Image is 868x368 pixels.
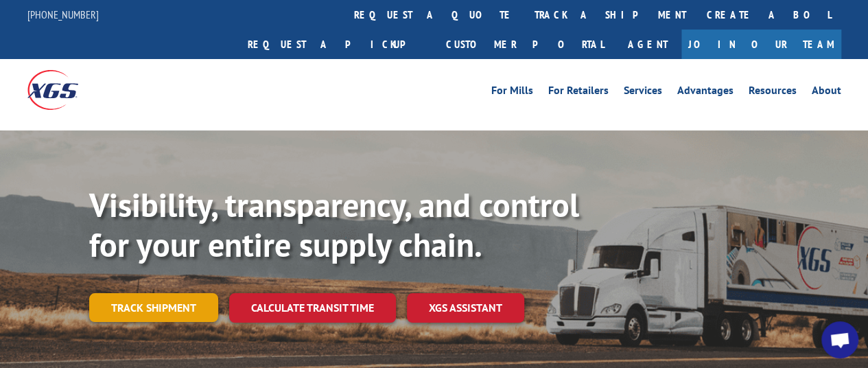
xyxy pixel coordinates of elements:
a: For Retailers [548,85,609,100]
a: Customer Portal [436,30,614,59]
a: Agent [614,30,681,59]
a: Advantages [677,85,734,100]
a: Services [624,85,662,100]
a: Request a pickup [237,30,436,59]
a: Join Our Team [681,30,841,59]
a: Open chat [821,321,858,358]
a: [PHONE_NUMBER] [27,8,99,21]
a: Calculate transit time [229,293,396,323]
b: Visibility, transparency, and control for your entire supply chain. [89,183,579,266]
a: About [812,85,841,100]
a: XGS ASSISTANT [407,293,524,323]
a: For Mills [491,85,533,100]
a: Resources [749,85,797,100]
a: Track shipment [89,293,218,322]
